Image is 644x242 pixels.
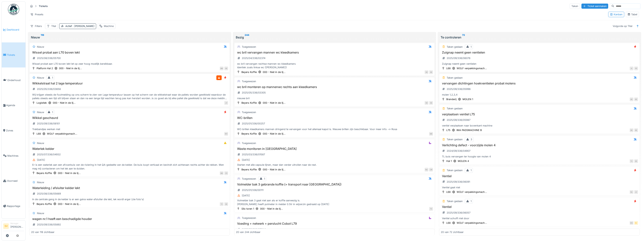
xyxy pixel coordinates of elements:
[457,221,487,225] div: WOLF verpakkingsmach...
[2,118,25,143] a: Zones
[242,153,265,156] div: 2025/03/336/01587
[51,24,56,28] div: Titel
[447,45,463,49] div: Taken gedaan
[441,174,638,178] h3: Ventiel
[242,122,265,125] div: 2025/01/336/00257
[224,132,228,136] div: WV
[264,177,265,181] div: 1
[446,159,452,163] div: Hal 1
[7,78,24,82] span: Onderhoud
[236,183,433,186] h3: Volmelder bak 3 gebrande koffie (= transport naar [GEOGRAPHIC_DATA])
[447,168,463,172] div: Taken gedaan
[37,67,53,70] div: Platform Hal 2
[236,85,433,89] h3: wc bril monteren op mannenwc rechts aan kleedkamers
[441,35,638,40] div: Te controleren
[447,180,470,184] div: 2025/09/336/06091
[236,163,433,167] div: Starten met alle capsule lijnen, maar dan verder uitrollen naar de rest.
[242,227,266,231] div: 2025/09/336/05944
[429,207,433,211] div: TV
[37,122,60,125] div: 2025/09/336/06101
[441,51,638,54] h3: Zuignap neemt geen ventielen
[263,70,286,74] div: 000 - Niet in de lij...
[236,35,433,40] div: Bezig
[37,56,61,60] div: 2025/08/336/05700
[611,23,634,29] div: Volgorde op Titel
[447,107,463,110] div: Taken gedaan
[37,132,41,136] div: L68
[242,80,256,83] div: Toegewezen
[447,118,470,122] div: 2025/09/336/05987
[72,25,94,28] span: : [PERSON_NAME]
[471,199,472,203] div: 1
[10,222,24,230] li: [PERSON_NAME]
[242,158,250,162] div: [DATE]
[429,168,433,172] div: LM
[634,221,638,225] div: SV
[634,97,638,101] div: GE
[471,168,472,172] div: 1
[446,190,451,194] div: L68
[236,199,433,206] div: Volmelder bak 3 gaat niet aan als er koffie aanwezig is. [PERSON_NAME] heeft potmeter in melder 0...
[260,207,283,211] div: 000 - Niet in de lij...
[429,132,433,136] div: MD
[630,67,633,70] div: IV
[425,101,428,105] div: GE
[31,230,54,234] div: 20 van 118 zichtbaar
[224,67,228,70] div: GE
[630,97,633,101] div: GE
[462,35,465,40] sup: 72
[58,202,81,206] div: 000 - Niet in de lij...
[31,35,228,40] div: Nieuw
[236,230,260,234] div: 20 van 244 zichtbaar
[53,101,76,105] div: 000 - Niet in de lij...
[447,149,470,153] div: 2024/09/336/04907
[31,147,228,151] h3: Waterlek kelder
[104,24,114,28] div: Machine
[7,179,24,183] span: Voorraad
[37,153,61,156] div: 2025/07/336/04932
[31,116,228,120] h3: Wikkel gescheurd
[8,4,19,15] img: Badge_color-CXgf-gQk.svg
[59,67,82,70] div: 000 - Niet in de lij...
[37,101,47,105] div: Logistiek
[37,4,49,8] strong: Tickets
[457,190,487,194] div: WOLF verpakkingsmach...
[242,141,256,145] div: Toegewezen
[441,205,638,209] h3: Ventiel
[7,154,24,158] span: Machines
[447,87,471,91] div: 2025/09/336/05996
[630,128,633,132] div: GE
[31,198,228,201] div: In de centrale gang in de kelder is er een galva water-afsluiter die lekt, lek wordt erger (zie f...
[630,159,633,163] div: TV
[2,17,25,42] a: Dashboard
[446,128,450,132] div: L75
[242,110,256,114] div: Toegewezen
[52,76,53,80] div: 1
[242,56,265,60] div: 2025/04/336/02374
[220,202,224,206] div: TZ
[31,127,228,131] div: Trekbandjes werken niet
[10,222,24,225] div: Manager
[31,82,228,85] h3: Wikkelstraat hal 2 lage temperatuur
[224,101,228,105] div: JV
[31,163,228,170] div: Er is een waterlek aan een afvoerbuis van de riolering in het QA-gedeelte van de kelder. De buis ...
[58,171,81,175] div: 000 - Niet in de lij...
[2,42,25,68] a: Tickets
[471,45,472,49] div: 1
[2,93,25,118] a: Agenda
[456,128,482,132] div: IMA PADSMACHINE B
[31,93,228,100] div: Wij krijgen steeds de foutmelding op ons scherm te zien van Lage temperatuur lassen op het scherm...
[37,141,44,145] div: Nieuw
[242,177,256,181] div: Toegewezen
[220,171,224,175] div: MD
[37,110,44,114] div: Nieuw
[241,168,257,171] div: Beyers Koffie
[429,70,433,74] div: GE
[447,138,463,141] div: Taken gedaan
[634,159,638,163] div: GE
[570,3,580,9] div: Taken
[31,62,228,66] div: Wissel probat aan L70 boven lekt let op zeer hoog moeilijk bereikbaar.
[242,216,256,220] div: Toegewezen
[2,67,25,93] a: Onderhoud
[37,87,61,91] div: 2025/05/336/03656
